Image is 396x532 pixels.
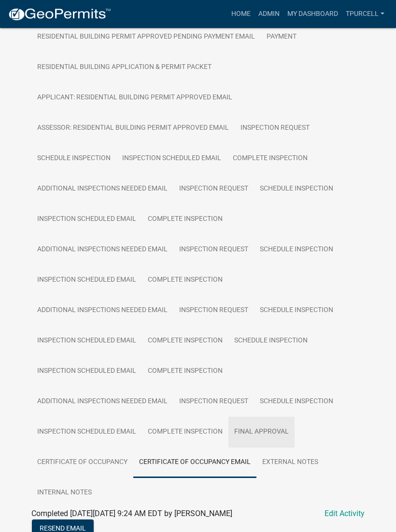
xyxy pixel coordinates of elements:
a: Complete Inspection [142,417,228,448]
a: Tpurcell [342,5,388,23]
a: Additional Inspections Needed Email [31,386,173,417]
a: Home [227,5,255,23]
a: Inspection Scheduled Email [31,204,142,235]
a: Inspection Scheduled Email [31,326,142,356]
a: Assessor: Residential Building Permit Approved Email [31,113,235,144]
a: Inspection Scheduled Email [31,265,142,296]
a: Certificate of Occupancy Email [133,447,256,478]
a: Schedule Inspection [254,386,339,417]
a: Schedule Inspection [254,234,339,265]
a: Final Approval [228,417,295,448]
a: Complete Inspection [142,356,228,387]
a: Schedule Inspection [228,326,313,356]
a: Schedule Inspection [254,174,339,205]
a: Complete Inspection [142,265,228,296]
a: Complete Inspection [142,204,228,235]
a: Complete Inspection [142,326,228,356]
a: Applicant: Residential Building Permit Approved Email [31,82,238,113]
a: Inspection Request [173,295,254,326]
a: My Dashboard [283,5,342,23]
a: Inspection Request [173,174,254,205]
span: Completed [DATE][DATE] 9:24 AM EDT by [PERSON_NAME] [31,509,232,518]
a: Inspection Request [173,234,254,265]
a: Schedule Inspection [254,295,339,326]
a: Complete Inspection [227,143,313,174]
a: Residential Building Application & Permit Packet [31,52,217,83]
a: Inspection Scheduled Email [31,356,142,387]
a: Inspection Scheduled Email [116,143,227,174]
a: Admin [255,5,283,23]
a: Inspection Scheduled Email [31,417,142,448]
a: Schedule Inspection [31,143,116,174]
a: Residential Building Permit Approved Pending Payment Email [31,22,261,53]
a: Payment [261,22,302,53]
a: Additional Inspections Needed Email [31,295,173,326]
a: Inspection Request [173,386,254,417]
span: Resend Email [40,524,86,532]
a: Additional Inspections Needed Email [31,174,173,205]
a: Additional Inspections Needed Email [31,234,173,265]
a: Certificate of Occupancy [31,447,133,478]
a: External Notes [256,447,324,478]
a: Internal Notes [31,477,98,508]
a: Inspection Request [235,113,315,144]
a: Edit Activity [325,508,365,519]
